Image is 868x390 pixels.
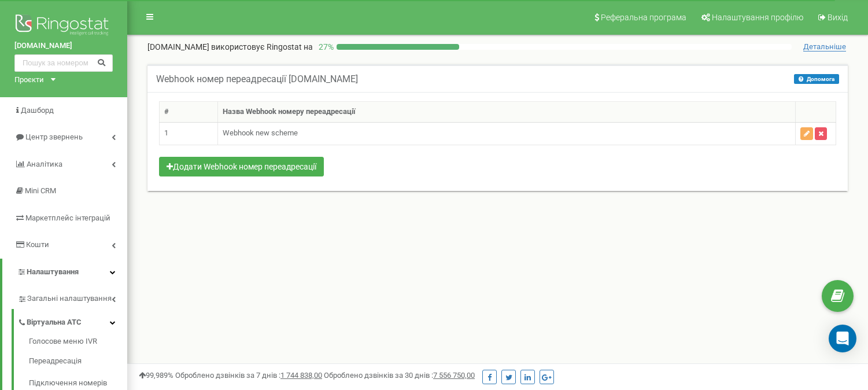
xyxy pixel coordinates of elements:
span: Аналiтика [27,160,62,168]
div: Open Intercom Messenger [829,325,856,352]
span: Оброблено дзвінків за 7 днів : [175,371,322,380]
span: 99,989% [139,371,173,380]
a: Переадресація [29,350,127,373]
span: Загальні налаштування [27,293,112,304]
p: [DOMAIN_NAME] [147,41,313,53]
span: Віртуальна АТС [27,317,82,328]
a: Віртуальна АТС [17,309,127,333]
p: 27 % [313,41,337,53]
th: # [160,102,218,123]
button: Додати Webhook номер переадресації [159,157,324,176]
span: Реферальна програма [601,13,686,22]
th: Назва Webhook номеру переадресації [218,102,796,123]
u: 7 556 750,00 [433,371,475,380]
div: Проєкти [14,75,44,86]
span: використовує Ringostat на [211,42,313,51]
span: Маркетплейс інтеграцій [25,214,110,222]
span: Дашборд [21,106,54,115]
a: Налаштування [2,259,127,286]
span: Центр звернень [25,133,83,141]
u: 1 744 838,00 [280,371,322,380]
a: Голосове меню IVR [29,336,127,350]
button: Допомога [794,74,839,84]
input: Пошук за номером [14,54,113,72]
span: Налаштування профілю [712,13,803,22]
span: Вихід [828,13,848,22]
td: Webhook new scheme [218,122,796,145]
span: Кошти [26,240,49,249]
a: Загальні налаштування [17,285,127,309]
h5: Webhook номер переадресації [DOMAIN_NAME] [156,74,358,84]
span: Налаштування [27,267,79,276]
a: [DOMAIN_NAME] [14,41,113,51]
td: 1 [160,122,218,145]
span: Оброблено дзвінків за 30 днів : [324,371,475,380]
img: Ringostat logo [14,12,113,41]
span: Детальніше [803,42,846,51]
span: Mini CRM [25,186,56,195]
